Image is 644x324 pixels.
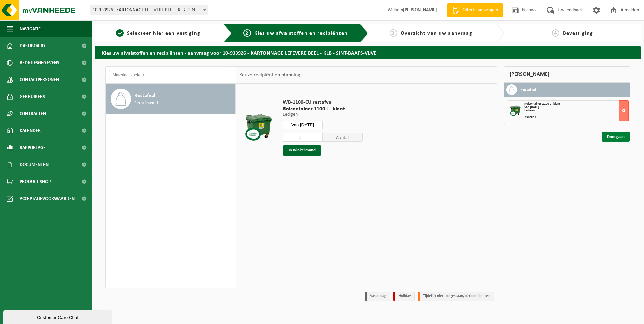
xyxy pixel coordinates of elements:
span: Rolcontainer 1100 L - klant [524,102,560,106]
span: Acceptatievoorwaarden [20,190,75,207]
div: Aantal: 1 [524,116,628,119]
input: Materiaal zoeken [109,70,232,80]
p: Ledigen [283,112,363,117]
span: WB-1100-CU restafval [283,99,363,106]
span: Offerte aanvragen [461,7,500,14]
li: Vaste dag [365,292,390,301]
strong: Van [DATE] [524,105,539,109]
a: Offerte aanvragen [447,3,503,17]
span: Recipiënten: 1 [134,100,158,106]
span: Kies uw afvalstoffen en recipiënten [254,31,348,36]
span: Kalender [20,122,41,139]
span: Navigatie [20,20,41,37]
div: [PERSON_NAME] [504,66,630,83]
div: Keuze recipiënt en planning [236,67,304,84]
div: Ledigen [524,109,628,112]
span: Bevestiging [563,31,593,36]
span: 3 [390,29,397,37]
span: Contactpersonen [20,71,59,88]
span: Documenten [20,156,49,173]
a: 1Selecteer hier een vestiging [98,29,218,37]
li: Tijdelijk niet toegestaan/période limitée [418,292,494,301]
strong: [PERSON_NAME] [403,7,437,13]
h2: Kies uw afvalstoffen en recipiënten - aanvraag voor 10-933926 - KARTONNAGE LEFEVERE BEEL - KLB - ... [95,46,641,59]
span: Rolcontainer 1100 L - klant [283,106,363,112]
input: Selecteer datum [283,121,323,129]
span: Contracten [20,105,46,122]
span: Overzicht van uw aanvraag [401,31,472,36]
span: 2 [243,29,251,37]
button: In winkelmand [283,145,321,156]
span: Product Shop [20,173,51,190]
a: Doorgaan [602,132,630,142]
h3: Restafval [520,84,536,95]
button: Restafval Recipiënten: 1 [106,84,236,114]
span: Gebruikers [20,88,45,105]
span: Rapportage [20,139,46,156]
span: Bedrijfsgegevens [20,54,59,71]
span: Dashboard [20,37,45,54]
span: 4 [552,29,559,37]
span: Selecteer hier een vestiging [127,31,200,36]
span: Restafval [134,92,155,100]
span: 10-933926 - KARTONNAGE LEFEVERE BEEL - KLB - SINT-BAAFS-VIJVE [90,5,208,15]
iframe: chat widget [3,309,113,324]
li: Holiday [393,292,415,301]
span: Aantal [323,133,363,142]
span: 10-933926 - KARTONNAGE LEFEVERE BEEL - KLB - SINT-BAAFS-VIJVE [90,5,208,15]
span: 1 [116,29,124,37]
